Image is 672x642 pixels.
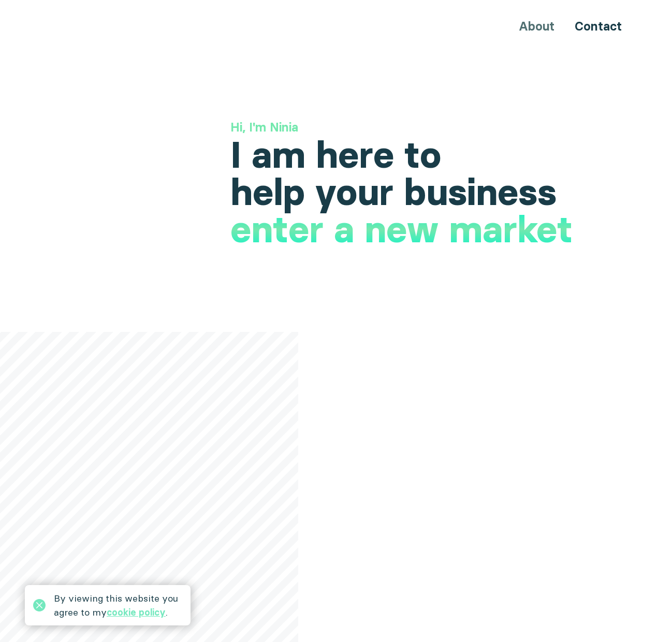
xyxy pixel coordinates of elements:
[230,136,638,211] h1: I am here to help your business
[54,591,182,619] div: By viewing this website you agree to my .
[575,19,622,34] a: Contact
[107,606,166,618] a: cookie policy
[230,119,638,136] h3: Hi, I'm Ninia
[230,211,573,248] h1: enter a new market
